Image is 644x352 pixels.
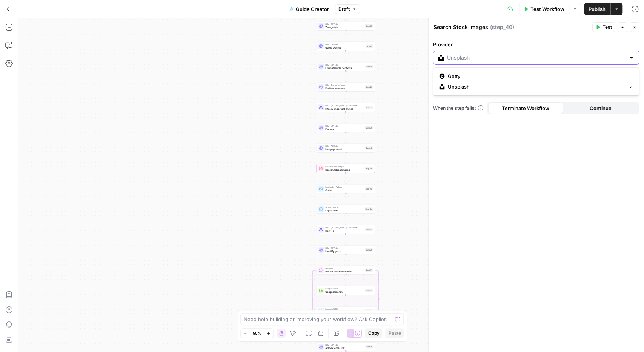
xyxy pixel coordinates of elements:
div: Step 44 [364,207,373,211]
div: LLM · Perplexity SonarFurther researchStep 23 [317,83,375,92]
div: Step 33 [365,289,373,292]
div: Run Code · PythonCodeStep 42 [317,184,375,193]
button: Paste [385,328,404,338]
g: Edge from step_18 to step_23 [345,71,346,82]
div: Google SearchGoogle SearchStep 33 [317,286,375,295]
button: Draft [335,4,360,14]
span: Guide Outline [325,46,364,49]
g: Edge from step_40 to step_42 [345,173,346,184]
span: Add external link [325,346,364,350]
button: Test [592,22,615,32]
button: Guide Creator [284,3,334,15]
g: Edge from step_9 to step_18 [345,51,346,61]
span: Test [603,24,612,31]
span: Search Stock Images [325,165,363,168]
span: Further research [325,86,363,90]
span: Draft [338,6,350,12]
span: Run Code · Python [325,185,363,188]
span: Write Liquid Text [325,206,363,209]
span: Image prompt [325,147,364,151]
div: LLM · GPT-4oGuide OutlineStep 9 [317,42,375,51]
div: Step 34 [365,309,373,312]
g: Edge from step_28 to step_32 [345,254,346,265]
span: LLM · GPT-4o [325,124,363,127]
span: Publish [589,5,606,13]
textarea: Search Stock Images [433,23,488,31]
span: LLM · GPT-4o [325,145,364,148]
div: Step 42 [365,187,373,190]
div: LLM · GPT-4oExcerptStep 39 [317,123,375,132]
span: LLM · GPT-4o [325,343,364,346]
div: LLM · [PERSON_NAME] 3.5 SonnetIntro & Important ThingsStep 12 [317,103,375,112]
span: LLM · [PERSON_NAME] 3.5 Sonnet [325,104,364,107]
span: Copy [368,330,379,337]
span: 50% [253,330,261,336]
label: Provider [433,41,639,48]
div: Step 18 [365,65,373,68]
g: Edge from step_32-iteration-end to step_31 [345,331,346,341]
span: Intro & Important Things [325,107,364,110]
span: Liquid Text [325,208,363,212]
span: Continue [589,104,611,112]
span: Excerpt [325,127,363,131]
div: Step 39 [365,126,373,129]
span: Format JSON [325,308,363,311]
g: Edge from step_39 to step_41 [345,132,346,143]
span: Unsplash [447,83,623,90]
div: Step 12 [365,106,373,109]
span: Getty [447,72,630,80]
div: Search Stock ImagesSearch Stock ImagesStep 40 [317,164,375,173]
g: Edge from step_41 to step_40 [345,152,346,163]
span: Identify gaps [325,249,363,253]
g: Edge from step_36 to step_35 [345,10,346,21]
g: Edge from step_42 to step_44 [345,193,346,204]
span: Research external links [325,269,363,273]
button: Publish [584,3,610,15]
div: Write Liquid TextLiquid TextStep 44 [317,205,375,214]
div: LoopIterationResearch external linksStep 32 [317,266,375,275]
button: Test Workflow [519,3,569,15]
div: Step 28 [365,248,373,251]
div: Step 41 [365,146,373,150]
g: Edge from step_44 to step_14 [345,213,346,224]
div: Step 9 [366,44,373,48]
span: Code [325,188,363,192]
input: Unsplash [447,54,626,61]
div: Step 35 [365,24,373,28]
g: Edge from step_14 to step_28 [345,234,346,245]
div: LLM · GPT-4oAdd external linkStep 31 [317,342,375,351]
div: LLM · GPT-4oIdentify gapsStep 28 [317,245,375,254]
span: LLM · [PERSON_NAME] 3.7 Sonnet [325,226,364,229]
a: When the step fails: [433,105,484,112]
label: Search Query [433,71,639,78]
span: Tone, style [325,25,363,29]
div: Step 32 [365,268,373,272]
span: LLM · GPT-4o [325,23,363,26]
g: Edge from step_35 to step_9 [345,30,346,41]
span: LLM · GPT-4o [325,63,364,66]
span: Iteration [325,267,363,270]
span: Terminate Workflow [502,104,549,112]
g: Edge from step_33 to step_34 [345,295,346,306]
span: LLM · GPT-4o [325,43,364,46]
g: Edge from step_23 to step_12 [345,91,346,102]
span: Guide Creator [296,5,329,13]
div: LLM · GPT-4oTone, styleStep 35 [317,21,375,31]
span: ( step_40 ) [490,23,514,31]
span: Search Stock Images [325,168,363,171]
div: Step 40 [365,167,373,170]
button: Continue [563,102,638,114]
span: Format Guide Sections [325,66,364,70]
span: LLM · Perplexity Sonar [325,84,363,87]
span: Test Workflow [530,5,564,13]
div: Step 31 [365,345,373,348]
span: Google Search [325,287,363,290]
div: Format JSONFormat JSONStep 34 [317,306,375,315]
div: LLM · GPT-4oImage promptStep 41 [317,144,375,153]
span: LLM · GPT-4o [325,246,363,249]
div: LLM · GPT-4oFormat Guide SectionsStep 18 [317,62,375,71]
button: Copy [365,328,382,338]
div: Step 14 [365,228,373,231]
div: Step 23 [365,85,373,89]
